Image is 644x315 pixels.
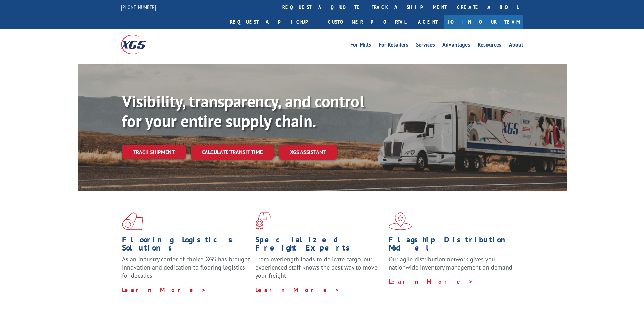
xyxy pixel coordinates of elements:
p: From overlength loads to delicate cargo, our experienced staff knows the best way to move your fr... [255,255,384,285]
a: Agent [411,15,444,29]
span: As an industry carrier of choice, XGS has brought innovation and dedication to flooring logistics... [122,255,250,279]
img: xgs-icon-focused-on-flooring-red [255,212,271,230]
a: Services [416,42,435,50]
a: About [509,42,523,50]
b: Visibility, transparency, and control for your entire supply chain. [122,91,364,131]
a: Learn More > [255,286,340,294]
a: Join Our Team [444,15,523,29]
span: Our agile distribution network gives you nationwide inventory management on demand. [389,255,514,271]
a: Advantages [442,42,470,50]
a: Request a pickup [225,15,323,29]
a: Calculate transit time [191,145,274,160]
a: For Mills [350,42,371,50]
h1: Specialized Freight Experts [255,236,384,255]
a: XGS ASSISTANT [279,145,337,160]
a: Track shipment [122,145,186,159]
a: [PHONE_NUMBER] [121,4,156,11]
img: xgs-icon-total-supply-chain-intelligence-red [122,212,143,230]
a: For Retailers [379,42,408,50]
h1: Flagship Distribution Model [389,236,517,255]
a: Customer Portal [323,15,411,29]
a: Learn More > [389,278,473,285]
img: xgs-icon-flagship-distribution-model-red [389,212,412,230]
h1: Flooring Logistics Solutions [122,236,250,255]
a: Resources [478,42,501,50]
a: Learn More > [122,286,206,294]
